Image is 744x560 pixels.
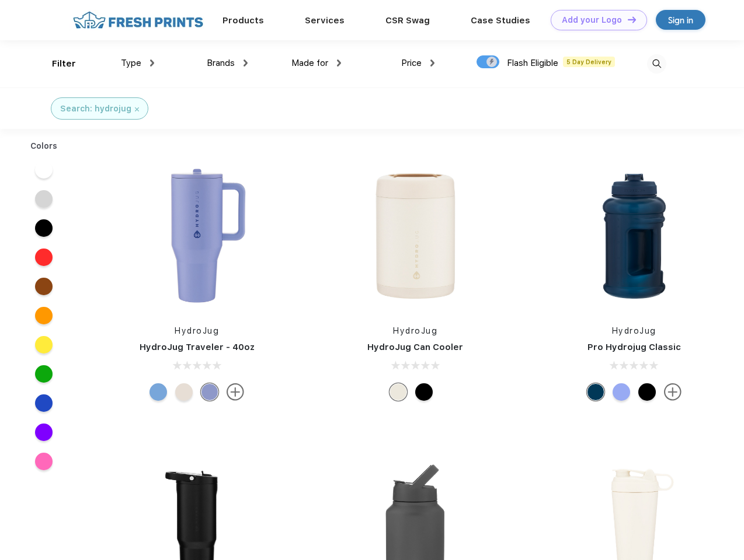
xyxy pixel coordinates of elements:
[222,15,264,26] a: Products
[121,58,141,68] span: Type
[393,326,437,335] a: HydroJug
[119,158,274,313] img: func=resize&h=266
[390,383,407,401] div: Cream
[562,15,622,25] div: Add your Logo
[244,60,248,66] img: dropdown.png
[612,326,656,335] a: HydroJug
[563,57,615,67] span: 5 Day Delivery
[557,158,712,313] img: func=resize&h=266
[668,13,693,27] div: Sign in
[22,140,67,152] div: Colors
[587,383,604,401] div: Navy
[150,60,154,66] img: dropdown.png
[415,383,433,401] div: Black
[207,58,235,68] span: Brands
[613,383,630,401] div: Hyper Blue
[401,58,422,68] span: Price
[135,107,139,111] img: filter_cancel.svg
[60,103,131,115] div: Search: hydrojug
[647,54,666,73] img: desktop_search.svg
[338,158,493,313] img: func=resize&h=266
[52,57,76,71] div: Filter
[367,342,463,352] a: HydroJug Can Cooler
[587,342,681,352] a: Pro Hydrojug Classic
[430,60,434,66] img: dropdown.png
[150,383,167,401] div: Riptide
[656,10,705,30] a: Sign in
[175,383,193,401] div: Cream
[628,16,636,23] img: DT
[140,342,255,352] a: HydroJug Traveler - 40oz
[227,383,244,401] img: more.svg
[69,10,207,30] img: fo%20logo%202.webp
[175,326,219,335] a: HydroJug
[337,60,341,66] img: dropdown.png
[664,383,682,401] img: more.svg
[638,383,656,401] div: Black
[507,58,558,68] span: Flash Eligible
[201,383,218,401] div: Peri
[291,58,328,68] span: Made for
